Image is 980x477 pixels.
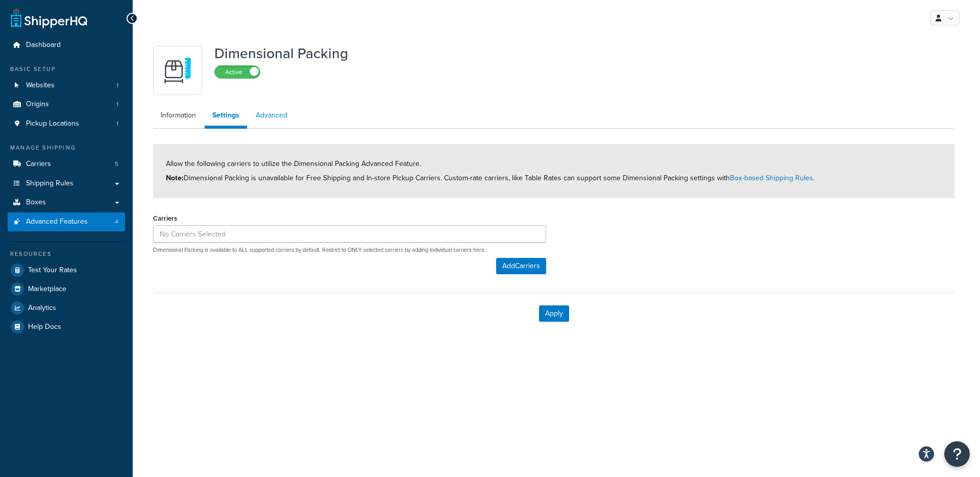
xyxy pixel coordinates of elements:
[215,66,260,78] label: Active
[8,76,125,95] a: Websites1
[166,158,815,183] span: Allow the following carriers to utilize the Dimensional Packing Advanced Feature. Dimensional Pac...
[8,299,125,317] a: Analytics
[26,120,79,128] span: Pickup Locations
[8,95,125,114] li: Origins
[26,218,88,226] span: Advanced Features
[26,198,46,207] span: Boxes
[248,105,295,126] a: Advanced
[26,100,49,109] span: Origins
[730,173,813,183] a: Box-based Shipping Rules
[8,114,125,133] li: Pickup Locations
[8,36,125,55] a: Dashboard
[153,225,546,243] input: No Carriers Selected
[26,179,73,188] span: Shipping Rules
[26,160,51,169] span: Carriers
[8,114,125,133] a: Pickup Locations1
[28,285,66,294] span: Marketplace
[8,261,125,279] a: Test Your Rates
[153,214,177,222] label: Carriers
[153,105,204,126] a: Information
[8,212,125,231] a: Advanced Features4
[8,280,125,298] a: Marketplace
[944,441,970,467] button: Open Resource Center
[8,155,125,174] li: Carriers
[153,246,546,254] p: Dimensional Packing is available to ALL supported carriers by default. Restrict to ONLY selected ...
[214,46,348,61] h1: Dimensional Packing
[8,212,125,231] li: Advanced Features
[28,266,77,275] span: Test Your Rates
[26,41,61,50] span: Dashboard
[8,174,125,193] a: Shipping Rules
[8,144,125,152] div: Manage Shipping
[205,105,247,129] a: Settings
[8,250,125,258] div: Resources
[8,318,125,336] a: Help Docs
[28,304,56,313] span: Analytics
[116,120,118,128] span: 1
[116,81,118,90] span: 1
[8,193,125,212] a: Boxes
[8,76,125,95] li: Websites
[8,65,125,74] div: Basic Setup
[539,305,569,322] button: Apply
[8,155,125,174] a: Carriers5
[496,258,546,274] button: AddCarriers
[26,81,55,90] span: Websites
[116,100,118,109] span: 1
[160,53,195,88] img: DTVBYsAAAAAASUVORK5CYII=
[115,160,118,169] span: 5
[115,218,118,226] span: 4
[166,173,184,183] strong: Note:
[8,95,125,114] a: Origins1
[28,323,61,331] span: Help Docs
